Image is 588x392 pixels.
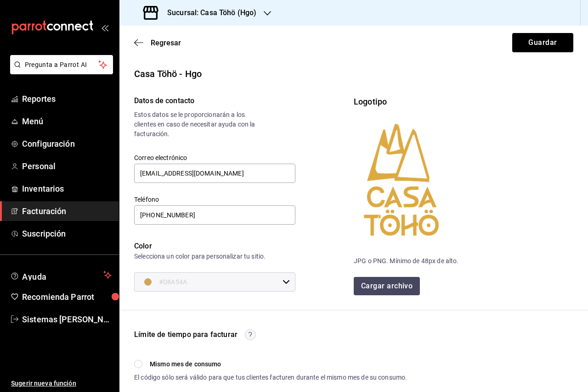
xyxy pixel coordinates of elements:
div: JPG o PNG. Mínimo de 48px de alto. [354,256,573,266]
div: Selecciona un color para personalizar tu sitio. [134,252,295,261]
span: Recomienda Parrot [22,291,112,303]
span: Suscripción [22,227,112,240]
label: Correo electrónico [134,155,295,161]
button: Regresar [134,39,181,47]
span: Reportes [22,93,112,105]
button: Pregunta a Parrot AI [10,55,113,74]
span: Sugerir nueva función [11,379,112,388]
label: Teléfono [134,196,295,203]
span: Inventarios [22,182,112,195]
span: Sistemas [PERSON_NAME] [22,313,112,326]
img: Preview [354,115,446,243]
a: Pregunta a Parrot AI [6,66,113,76]
button: open_drawer_menu [101,24,108,31]
div: Estos datos se le proporcionarán a los clientes en caso de necesitar ayuda con la facturación. [134,110,256,139]
span: Pregunta a Parrot AI [25,60,99,70]
span: Configuración [22,138,112,150]
div: Límite de tiempo para facturar [134,329,237,341]
div: Logotipo [354,95,573,108]
div: Color [134,241,295,252]
button: Cargar archivo [354,277,420,295]
span: Mismo mes de consumo [150,359,221,369]
div: Casa Töhö - Hgo [134,67,573,81]
button: Guardar [512,33,573,52]
span: Menú [22,115,112,127]
span: Ayuda [22,270,100,281]
div: Datos de contacto [134,95,256,106]
span: Personal [22,160,112,172]
span: Regresar [151,39,181,47]
span: Facturación [22,205,112,217]
div: El código sólo será válido para que tus clientes facturen durante el mismo mes de su consumo. [134,373,407,382]
h3: Sucursal: Casa Töhö (Hgo) [160,7,256,18]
